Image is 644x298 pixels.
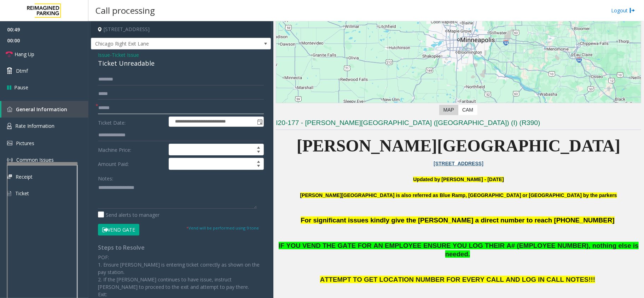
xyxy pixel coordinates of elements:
[14,84,28,91] span: Pause
[7,157,13,163] img: 'icon'
[279,242,639,258] span: IF YOU VEND THE GATE FOR AN EMPLOYEE ENSURE YOU LOG THEIR A# (EMPLOYEE NUMBER), nothing else is n...
[458,105,477,115] label: CAM
[1,101,88,118] a: General Information
[439,105,458,115] label: Map
[454,29,463,42] div: 800 East 28th Street, Minneapolis, MN
[413,177,504,182] font: Updated by [PERSON_NAME] - [DATE]
[254,158,263,164] span: Increase value
[301,216,614,224] span: For significant issues kindly give the [PERSON_NAME] a direct number to reach [PHONE_NUMBER]
[254,164,263,169] span: Decrease value
[15,123,54,129] span: Rate Information
[96,117,167,127] label: Ticket Date:
[254,150,263,155] span: Decrease value
[7,141,12,145] img: 'icon'
[112,51,139,59] span: Ticket Issue
[98,224,139,236] button: Vend Gate
[96,144,167,156] label: Machine Price:
[91,38,235,49] span: Chicago Right Exit Lane
[434,161,483,166] a: [STREET_ADDRESS]
[611,7,635,14] a: Logout
[92,2,158,19] h3: Call processing
[16,106,67,113] span: General Information
[98,59,264,68] div: Ticket Unreadable
[91,21,271,38] h4: [STREET_ADDRESS]
[110,52,139,58] span: -
[98,244,264,251] h4: Steps to Resolve
[300,192,617,198] b: [PERSON_NAME][GEOGRAPHIC_DATA] is also referred as Blue Ramp, [GEOGRAPHIC_DATA] or [GEOGRAPHIC_DA...
[7,107,12,112] img: 'icon'
[14,50,34,58] span: Hang Up
[254,144,263,150] span: Increase value
[7,123,12,129] img: 'icon'
[630,7,635,14] img: logout
[16,140,34,147] span: Pictures
[297,136,621,155] span: [PERSON_NAME][GEOGRAPHIC_DATA]
[320,276,595,283] span: ATTEMPT TO GET LOCATION NUMBER FOR EVERY CALL AND LOG IN CALL NOTES!!!
[98,172,113,182] label: Notes:
[186,225,259,231] small: Vend will be performed using 9 tone
[256,117,263,127] span: Toggle popup
[96,158,167,170] label: Amount Paid:
[468,250,470,258] span: .
[98,211,159,219] label: Send alerts to manager
[16,156,54,163] span: Common Issues
[16,67,28,74] span: Dtmf
[98,51,110,59] span: Issue
[276,118,641,130] h3: I20-177 - [PERSON_NAME][GEOGRAPHIC_DATA] ([GEOGRAPHIC_DATA]) (I) (R390)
